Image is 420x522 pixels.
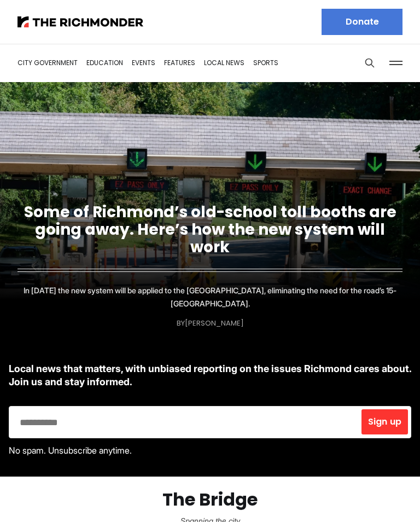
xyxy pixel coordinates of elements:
[361,55,378,71] button: Search this site
[17,16,143,27] img: The Richmonder
[253,58,278,67] a: Sports
[204,58,244,67] a: Local News
[322,9,402,35] a: Donate
[9,445,132,456] span: No spam. Unsubscribe anytime.
[9,362,411,388] p: Local news that matters, with unbiased reporting on the issues Richmond cares about. Join us and ...
[177,319,244,327] div: By
[86,58,123,67] a: Education
[17,58,78,67] a: City Government
[361,409,408,434] button: Sign up
[368,417,401,426] span: Sign up
[327,468,420,522] iframe: portal-trigger
[164,58,195,67] a: Features
[17,284,402,310] p: In [DATE] the new system will be applied to the [GEOGRAPHIC_DATA], eliminating the need for the r...
[9,490,411,510] h2: The Bridge
[185,318,244,328] a: [PERSON_NAME]
[132,58,155,67] a: Events
[24,201,396,258] a: Some of Richmond’s old-school toll booths are going away. Here’s how the new system will work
